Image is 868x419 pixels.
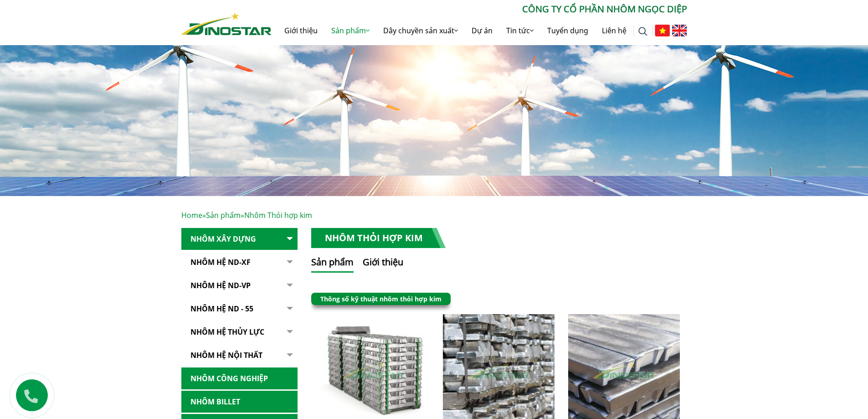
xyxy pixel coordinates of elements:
a: Nhôm Hệ ND-XF [181,251,298,274]
button: Sản phẩm [311,255,354,273]
img: search [638,27,647,36]
a: Nhôm hệ nội thất [181,344,298,367]
p: CÔNG TY CỔ PHẦN NHÔM NGỌC DIỆP [272,2,687,16]
img: English [672,25,687,36]
a: Dây chuyền sản xuất [376,16,465,45]
img: Tiếng Việt [655,25,670,36]
a: Dự án [465,16,499,45]
a: Home [181,210,202,220]
a: Nhôm hệ thủy lực [181,321,298,343]
span: Nhôm Thỏi hợp kim [244,210,312,220]
span: » » [181,210,312,220]
a: Liên hệ [595,16,633,45]
a: Nhôm Billet [181,391,298,413]
img: Nhôm Dinostar [181,12,272,35]
a: Giới thiệu [277,16,324,45]
a: Nhôm Công nghiệp [181,367,298,390]
a: Tin tức [499,16,540,45]
button: Giới thiệu [363,255,403,273]
a: NHÔM HỆ ND - 55 [181,298,298,320]
a: Thông số kỹ thuật nhôm thỏi hợp kim [320,295,442,303]
a: Sản phẩm [324,16,376,45]
a: Sản phẩm [206,210,241,220]
a: Nhôm Xây dựng [181,228,298,250]
h1: Nhôm Thỏi hợp kim [311,228,446,248]
a: Nhôm Hệ ND-VP [181,274,298,297]
a: Tuyển dụng [540,16,595,45]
